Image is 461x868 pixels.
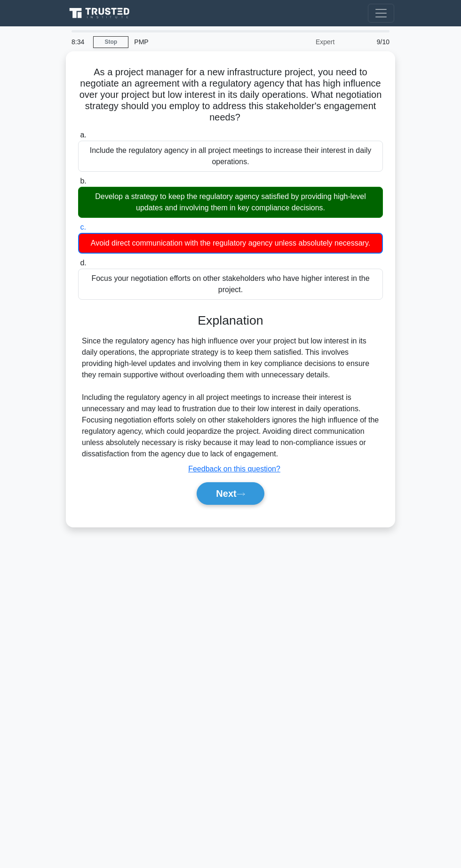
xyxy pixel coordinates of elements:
span: d. [80,259,86,267]
button: Toggle navigation [368,4,394,23]
div: Avoid direct communication with the regulatory agency unless absolutely necessary. [78,233,383,254]
span: a. [80,131,86,139]
h3: Explanation [84,313,377,328]
a: Stop [93,36,128,48]
div: Focus your negotiation efforts on other stakeholders who have higher interest in the project. [78,269,383,300]
div: Include the regulatory agency in all project meetings to increase their interest in daily operati... [78,141,383,172]
div: Since the regulatory agency has high influence over your project but low interest in its daily op... [82,335,379,460]
div: 9/10 [340,32,395,51]
span: c. [80,223,86,231]
div: 8:34 [66,32,93,51]
h5: As a project manager for a new infrastructure project, you need to negotiate an agreement with a ... [77,66,384,124]
div: Develop a strategy to keep the regulatory agency satisfied by providing high-level updates and in... [78,187,383,218]
span: b. [80,177,86,185]
div: PMP [128,32,258,51]
button: Next [197,482,264,505]
a: Feedback on this question? [188,465,280,473]
div: Expert [258,32,340,51]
